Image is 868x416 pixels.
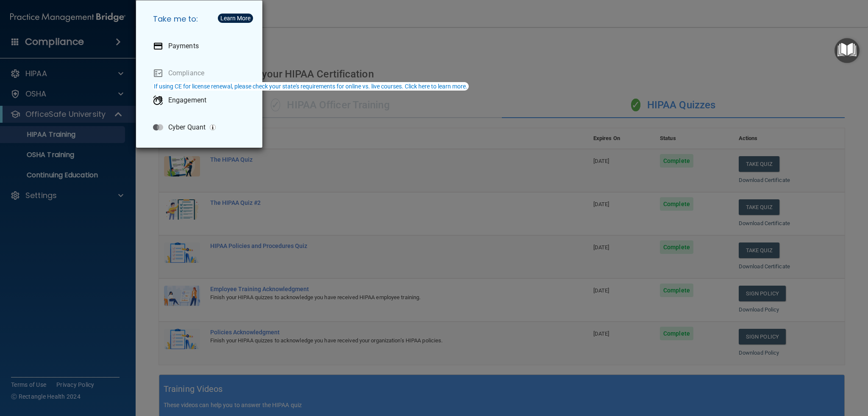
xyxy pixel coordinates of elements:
button: Learn More [218,14,253,23]
p: Cyber Quant [168,123,206,132]
button: Open Resource Center [835,38,860,63]
p: Engagement [168,96,206,105]
button: If using CE for license renewal, please check your state's requirements for online vs. live cours... [153,82,469,91]
iframe: Drift Widget Chat Controller [722,356,858,390]
h5: Take me to: [146,7,256,31]
div: If using CE for license renewal, please check your state's requirements for online vs. live cours... [154,83,467,89]
a: Engagement [146,88,256,112]
div: Learn More [220,15,250,21]
a: Payments [146,34,256,58]
p: Payments [168,42,199,50]
a: Compliance [146,61,256,85]
a: Cyber Quant [146,116,256,139]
